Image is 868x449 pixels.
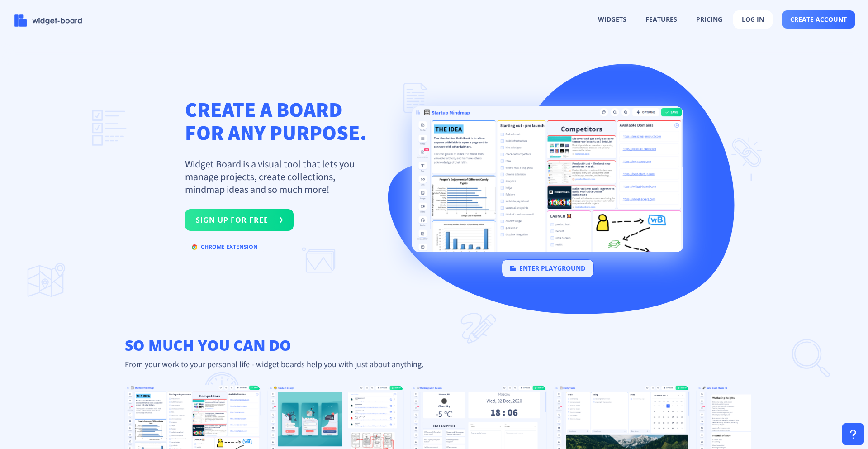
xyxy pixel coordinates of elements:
button: chrome extension [185,240,265,254]
button: enter playground [502,259,594,277]
h1: CREATE A BOARD FOR ANY PURPOSE. [185,98,367,144]
button: create account [782,10,855,29]
span: create account [790,16,847,23]
h2: so much you can do [118,336,751,354]
button: sign up for free [185,209,294,231]
button: features [637,11,685,28]
button: pricing [688,11,730,28]
button: log in [733,10,773,29]
p: Widget Board is a visual tool that lets you manage projects, create collections, mindmap ideas an... [185,158,366,196]
img: chrome.svg [192,244,197,250]
img: logo.svg [510,266,516,271]
p: From your work to your personal life - widget boards help you with just about anything. [118,359,751,369]
a: chrome extension [185,245,265,253]
img: logo-name.svg [14,14,82,27]
button: widgets [590,11,635,28]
